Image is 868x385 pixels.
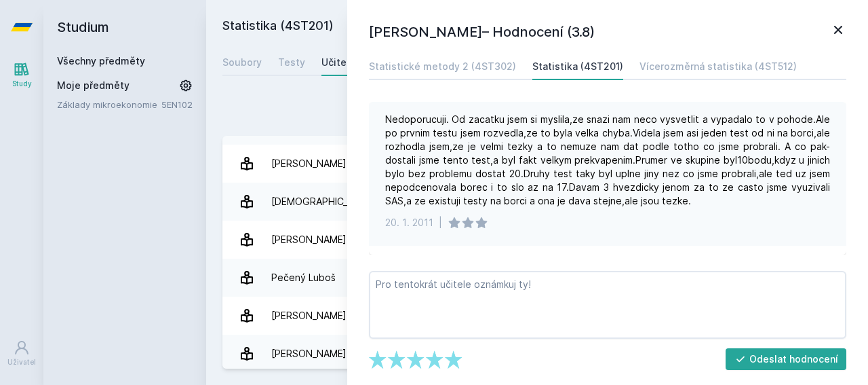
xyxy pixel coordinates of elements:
div: [PERSON_NAME] [271,226,347,253]
a: [PERSON_NAME] 3 hodnocení 3.7 [222,297,852,335]
a: [DEMOGRAPHIC_DATA][PERSON_NAME] 10 hodnocení 4.3 [222,183,852,221]
a: 5EN102 [161,99,193,110]
a: Uživatel [3,333,41,374]
a: Pečený Luboš 7 hodnocení 4.6 [222,259,852,297]
div: [PERSON_NAME] [271,150,347,177]
div: Study [12,79,32,89]
div: [DEMOGRAPHIC_DATA][PERSON_NAME] [271,188,450,215]
a: [PERSON_NAME] 9 hodnocení 3.8 [222,221,852,259]
div: 20. 1. 2011 [385,216,433,230]
div: | [439,216,442,230]
a: Study [3,54,41,96]
div: Uživatel [7,357,36,367]
a: Testy [278,49,305,76]
a: [PERSON_NAME] 6 hodnocení 3.8 [222,145,852,183]
div: [PERSON_NAME] [271,302,347,329]
div: [PERSON_NAME] [271,340,347,367]
a: Všechny předměty [57,55,145,67]
div: Testy [278,56,305,69]
div: Učitelé [321,56,355,69]
button: Odeslat hodnocení [726,348,847,370]
div: Pečený Luboš [271,264,336,291]
h2: Statistika (4ST201) [222,16,700,38]
a: Základy mikroekonomie [57,98,161,111]
span: Moje předměty [57,79,130,92]
a: [PERSON_NAME] 4 hodnocení 5.0 [222,335,852,373]
div: Nedoporucuji. Od zacatku jsem si myslila,ze snazi nam neco vysvetlit a vypadalo to v pohode.Ale p... [385,113,830,208]
a: Učitelé [321,49,355,76]
a: Soubory [222,49,262,76]
div: Soubory [222,56,262,69]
